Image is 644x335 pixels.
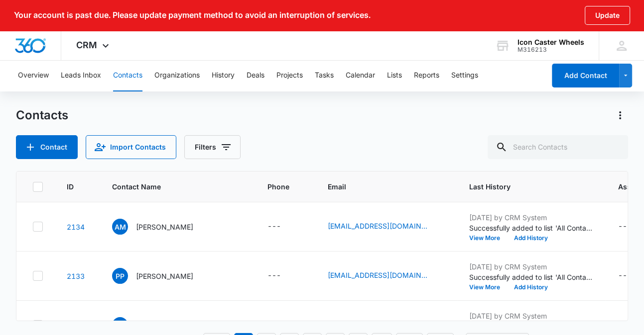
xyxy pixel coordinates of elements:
[469,311,594,321] p: [DATE] by CRM System
[618,221,631,233] div: ---
[14,10,371,20] p: Your account is past due. Please update payment method to avoid an interruption of services.
[267,319,281,331] div: ---
[67,223,85,231] a: Navigate to contact details page for Allen Morris
[552,64,619,87] button: Add Contact
[212,60,235,91] button: History
[86,135,176,159] button: Import Contacts
[612,107,628,123] button: Actions
[469,212,594,223] p: [DATE] by CRM System
[67,181,74,192] span: ID
[469,235,507,241] button: View More
[136,320,210,331] p: Emorycot EmorycotYQ
[18,60,49,91] button: Overview
[488,135,628,159] input: Search Contacts
[16,108,68,123] h1: Contacts
[328,181,431,192] span: Email
[112,317,228,333] div: Contact Name - Emorycot EmorycotYQ - Select to Edit Field
[618,319,631,331] div: ---
[112,181,229,192] span: Contact Name
[112,317,128,333] span: EE
[112,268,128,284] span: PP
[328,319,445,331] div: Email - victorpitcyi@gmail.com - Select to Edit Field
[414,60,439,91] button: Reports
[267,270,281,282] div: ---
[469,272,594,282] p: Successfully added to list 'All Contacts'.
[112,219,128,235] span: AM
[267,270,299,282] div: Phone - - Select to Edit Field
[328,270,427,280] a: [EMAIL_ADDRESS][DOMAIN_NAME]
[469,284,507,290] button: View More
[387,60,402,91] button: Lists
[112,268,211,284] div: Contact Name - Petrel PetrelTN - Select to Edit Field
[113,60,142,91] button: Contacts
[276,60,303,91] button: Projects
[469,261,594,272] p: [DATE] by CRM System
[469,181,579,192] span: Last History
[507,284,555,290] button: Add History
[136,271,193,281] p: [PERSON_NAME]
[154,60,200,91] button: Organizations
[517,38,584,46] div: account name
[328,319,427,330] a: [EMAIL_ADDRESS][DOMAIN_NAME]
[112,219,211,235] div: Contact Name - Allen Morris - Select to Edit Field
[267,319,299,331] div: Phone - - Select to Edit Field
[267,181,289,192] span: Phone
[517,46,584,53] div: account id
[267,221,299,233] div: Phone - - Select to Edit Field
[346,60,375,91] button: Calendar
[67,272,85,280] a: Navigate to contact details page for Petrel PetrelTN
[328,221,427,231] a: [EMAIL_ADDRESS][DOMAIN_NAME]
[267,221,281,233] div: ---
[247,60,264,91] button: Deals
[16,135,78,159] button: Add Contact
[315,60,334,91] button: Tasks
[451,60,478,91] button: Settings
[184,135,241,159] button: Filters
[328,270,445,282] div: Email - pe.trt.ata.rs.k.yh.o.m.e.wo.r.k.19.8.72205@gmail.com - Select to Edit Field
[507,235,555,241] button: Add History
[136,222,193,232] p: [PERSON_NAME]
[61,31,127,60] div: CRM
[328,221,445,233] div: Email - thekishangroupinc@gmail.com - Select to Edit Field
[469,223,594,233] p: Successfully added to list 'All Contacts'.
[61,60,101,91] button: Leads Inbox
[618,270,631,282] div: ---
[76,40,97,50] span: CRM
[585,6,630,25] button: Update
